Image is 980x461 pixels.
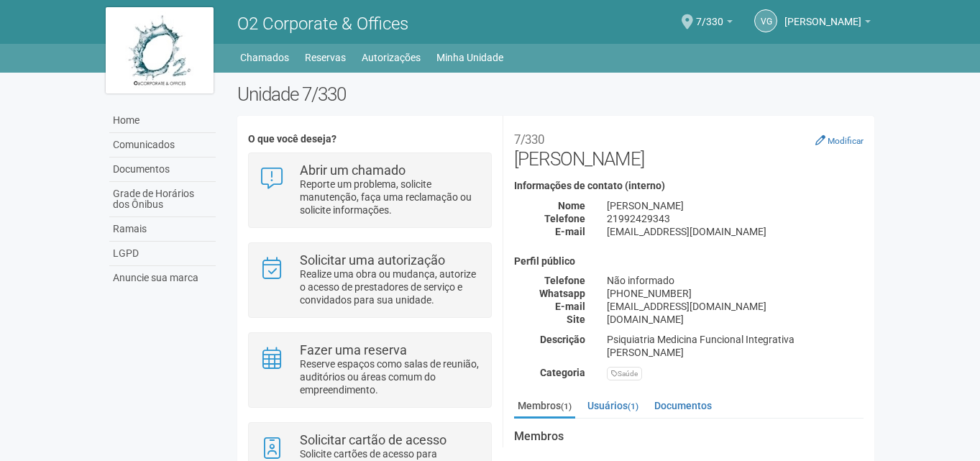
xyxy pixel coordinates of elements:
h2: Unidade 7/330 [237,83,875,105]
small: (1) [628,401,638,411]
strong: E-mail [555,301,585,312]
a: Ramais [109,217,216,242]
a: Fazer uma reserva Reserve espaços como salas de reunião, auditórios ou áreas comum do empreendime... [260,344,480,396]
div: [PERSON_NAME] [596,199,874,212]
strong: Solicitar uma autorização [300,252,445,268]
a: Autorizações [362,47,421,68]
strong: Abrir um chamado [300,163,406,178]
h4: O que você deseja? [248,134,492,145]
a: Home [109,109,216,133]
a: Modificar [815,134,864,146]
strong: Categoria [540,367,585,378]
a: Documentos [109,158,216,182]
a: VG [754,9,777,32]
div: Psiquiatria Medicina Funcional Integrativa [PERSON_NAME] [596,333,874,359]
a: Minha Unidade [436,47,503,68]
strong: Telefone [544,275,585,286]
h4: Perfil público [514,256,864,267]
div: Saúde [607,367,642,380]
h2: [PERSON_NAME] [514,127,864,170]
span: 7/330 [696,2,723,27]
p: Realize uma obra ou mudança, autorize o acesso de prestadores de serviço e convidados para sua un... [300,268,480,306]
strong: Whatsapp [539,288,585,299]
small: (1) [561,401,572,411]
strong: E-mail [555,226,585,237]
strong: Nome [558,200,585,211]
img: logo.jpg [106,7,214,93]
p: Reporte um problema, solicite manutenção, faça uma reclamação ou solicite informações. [300,178,480,216]
div: [EMAIL_ADDRESS][DOMAIN_NAME] [596,300,874,313]
strong: Solicitar cartão de acesso [300,432,447,447]
div: 21992429343 [596,212,874,225]
strong: Descrição [540,334,585,345]
small: Modificar [828,136,864,146]
a: Grade de Horários dos Ônibus [109,182,216,217]
a: 7/330 [696,18,733,29]
div: [DOMAIN_NAME] [596,313,874,326]
span: O2 Corporate & Offices [237,14,408,34]
a: Anuncie sua marca [109,266,216,290]
a: Comunicados [109,133,216,158]
a: Abrir um chamado Reporte um problema, solicite manutenção, faça uma reclamação ou solicite inform... [260,164,480,216]
a: Reservas [305,47,346,68]
strong: Site [567,314,585,325]
a: Usuários(1) [584,395,642,416]
h4: Informações de contato (interno) [514,181,864,191]
strong: Fazer uma reserva [300,342,407,357]
a: Documentos [651,395,715,416]
p: Reserve espaços como salas de reunião, auditórios ou áreas comum do empreendimento. [300,357,480,396]
a: [PERSON_NAME] [784,18,871,29]
a: Membros(1) [514,395,575,419]
small: 7/330 [514,132,544,147]
a: Chamados [240,47,289,68]
strong: Telefone [544,213,585,224]
strong: Membros [514,430,864,443]
div: Não informado [596,274,874,287]
span: Vera Garcia da Silva [784,2,861,27]
div: [PHONE_NUMBER] [596,287,874,300]
a: LGPD [109,242,216,266]
div: [EMAIL_ADDRESS][DOMAIN_NAME] [596,225,874,238]
a: Solicitar uma autorização Realize uma obra ou mudança, autorize o acesso de prestadores de serviç... [260,254,480,306]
